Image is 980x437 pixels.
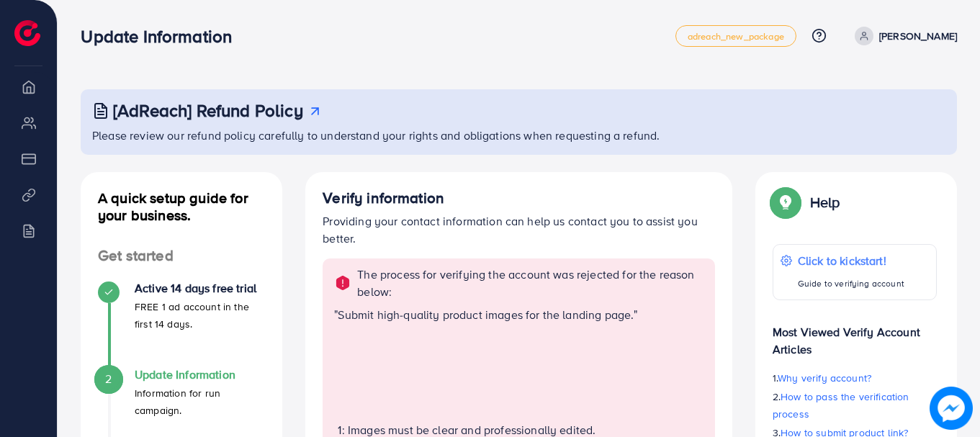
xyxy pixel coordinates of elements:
[798,275,904,292] p: Guide to verifying account
[81,26,243,47] h3: Update Information
[135,298,265,333] p: FREE 1 ad account in the first 14 days.
[113,100,303,121] h3: [AdReach] Refund Policy
[773,388,937,423] p: 2.
[773,189,799,215] img: Popup guide
[135,384,265,419] p: Information for run campaign.
[930,387,973,430] img: image
[334,274,351,292] img: alert
[773,312,937,358] p: Most Viewed Verify Account Articles
[773,369,937,387] p: 1.
[810,194,840,211] p: Help
[849,27,957,45] a: [PERSON_NAME]
[105,371,112,387] span: 2
[798,252,904,269] p: Click to kickstart!
[81,247,282,265] h4: Get started
[81,189,282,224] h4: A quick setup guide for your business.
[135,281,265,295] h4: Active 14 days free trial
[323,212,715,247] p: Providing your contact information can help us contact you to assist you better.
[338,306,634,323] p: Submit high-quality product images for the landing page.
[357,266,706,300] p: The process for verifying the account was rejected for the reason below:
[675,25,796,47] a: adreach_new_package
[879,27,957,45] p: [PERSON_NAME]
[323,189,715,207] h4: Verify information
[135,368,265,382] h4: Update Information
[14,20,40,46] img: logo
[92,127,948,144] p: Please review our refund policy carefully to understand your rights and obligations when requesti...
[81,281,282,368] li: Active 14 days free trial
[778,371,871,385] span: Why verify account?
[688,32,784,41] span: adreach_new_package
[773,389,909,421] span: How to pass the verification process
